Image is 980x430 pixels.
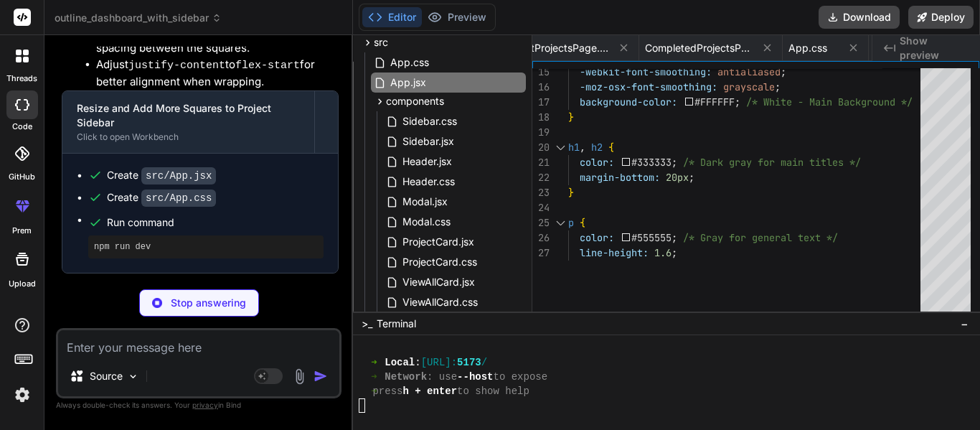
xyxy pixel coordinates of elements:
[389,54,430,71] span: App.css
[608,141,614,154] span: {
[421,355,457,370] span: [URL]:
[632,231,672,244] span: #555555
[532,140,550,155] div: 20
[672,156,678,169] span: ;
[415,355,420,370] span: :
[672,246,677,259] span: ;
[689,171,694,184] span: ;
[532,215,550,230] div: 25
[532,125,550,140] div: 19
[128,60,225,72] code: justify-content
[580,231,614,244] span: color:
[568,111,574,123] span: }
[501,41,609,55] span: RecentProjectsPage.jsx
[314,369,328,383] img: icon
[107,215,324,230] span: Run command
[568,186,574,199] span: }
[908,6,974,29] button: Deploy
[107,168,216,183] div: Create
[401,193,449,210] span: Modal.jsx
[192,401,218,409] span: privacy
[362,7,422,27] button: Editor
[775,80,781,93] span: ;
[961,317,969,331] span: −
[401,113,458,130] span: Sidebar.css
[12,121,32,133] label: code
[386,94,444,108] span: components
[684,231,839,244] span: /* Gray for general text */
[427,370,457,384] span: : use
[385,355,415,370] span: Local
[10,383,34,407] img: settings
[377,317,416,331] span: Terminal
[532,95,550,110] div: 17
[77,101,300,130] div: Resize and Add More Squares to Project Sidebar
[401,133,456,150] span: Sidebar.jsx
[141,190,216,207] code: src/App.css
[94,241,318,253] pre: npm run dev
[632,156,672,169] span: #333333
[457,384,529,398] span: to show help
[62,91,314,153] button: Resize and Add More Squares to Project SidebarClick to open Workbench
[171,296,246,310] p: Stop answering
[532,200,550,215] div: 24
[532,185,550,200] div: 23
[77,131,300,143] div: Click to open Workbench
[385,370,427,384] span: Network
[55,11,222,25] span: outline_dashboard_with_sidebar
[551,215,570,230] div: Click to collapse the range.
[580,156,614,169] span: color:
[568,216,574,229] span: p
[580,141,585,154] span: ,
[666,171,689,184] span: 20px
[532,246,550,261] div: 27
[401,294,479,311] span: ViewAllCard.css
[372,384,402,398] span: press
[684,156,862,169] span: /* Dark gray for main titles */
[401,173,456,190] span: Header.css
[362,317,372,331] span: >_
[127,370,139,383] img: Pick Models
[402,384,457,398] span: h + enter
[457,370,493,384] span: --host
[672,231,678,244] span: ;
[371,384,372,398] span: ➜
[532,155,550,170] div: 21
[401,233,476,251] span: ProjectCard.jsx
[9,278,36,290] label: Upload
[371,370,372,384] span: ➜
[723,80,775,93] span: grayscale
[532,170,550,185] div: 22
[401,213,452,230] span: Modal.css
[107,190,216,205] div: Create
[291,368,308,385] img: attachment
[580,216,585,229] span: {
[374,35,388,50] span: src
[788,41,827,55] span: App.css
[6,73,37,85] label: threads
[591,141,603,154] span: h2
[900,34,969,62] span: Show preview
[422,7,492,27] button: Preview
[401,253,479,271] span: ProjectCard.css
[645,41,753,55] span: CompletedProjectsPage.jsx
[695,95,735,108] span: #FFFFFF
[235,60,300,72] code: flex-start
[389,74,428,91] span: App.jsx
[819,6,900,29] button: Download
[401,274,476,291] span: ViewAllCard.jsx
[747,95,913,108] span: /* White - Main Background */
[96,57,339,90] li: Adjust to for better alignment when wrapping.
[654,246,672,259] span: 1.6
[481,355,487,370] span: /
[568,141,580,154] span: h1
[532,80,550,95] div: 16
[12,225,32,237] label: prem
[494,370,548,384] span: to expose
[457,355,481,370] span: 5173
[56,398,341,412] p: Always double-check its answers. Your in Bind
[371,355,372,370] span: ➜
[551,140,570,155] div: Click to collapse the range.
[580,80,717,93] span: -moz-osx-font-smoothing:
[401,153,453,170] span: Header.jsx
